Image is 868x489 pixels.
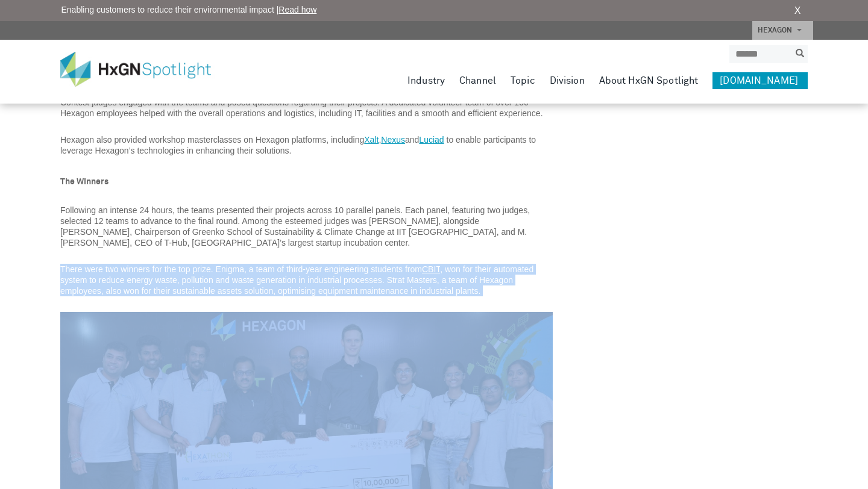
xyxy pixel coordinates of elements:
span: , won for their automated system to reduce energy waste, pollution and waste generation in indust... [60,264,533,296]
span: Enabling customers to reduce their environmental impact | [61,4,317,16]
span: Contest judges engaged with the teams and posed questions regarding their projects. A dedicated v... [60,98,543,118]
a: Xalt [364,135,379,145]
span: Hexagon also provided workshop masterclasses on Hexagon platforms, including , and [60,135,447,145]
img: HxGN Spotlight [60,52,229,87]
span: to enable participants to leverage Hexagon’s technologies in enhancing their solutions. [60,135,536,155]
a: Channel [459,72,496,89]
span: The Winners [60,178,108,186]
span: There were two winners for the top prize. Enigma, a team of third-year engineering students from [60,264,422,274]
a: X [794,4,801,18]
span: Following an intense 24 hours, the teams presented their projects across 10 parallel panels. Each... [60,205,530,248]
a: [DOMAIN_NAME] [712,72,808,89]
a: Read how [278,5,316,14]
a: About HxGN Spotlight [599,72,699,89]
a: Luciad [419,135,444,145]
a: Nexus [381,135,405,145]
a: HEXAGON [752,21,813,40]
a: CBIT [422,264,440,274]
a: Division [550,72,585,89]
a: Industry [407,72,445,89]
a: Topic [511,72,535,89]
